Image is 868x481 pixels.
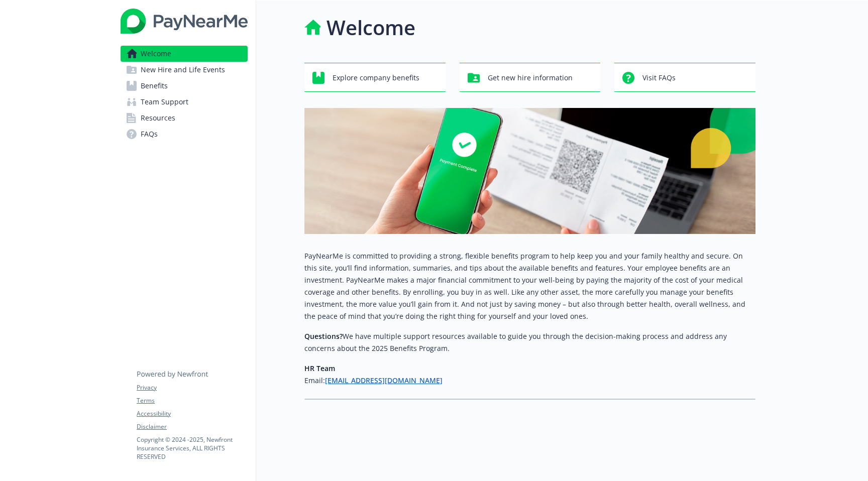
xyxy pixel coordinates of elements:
[121,46,248,62] a: Welcome
[325,376,443,385] a: [EMAIL_ADDRESS][DOMAIN_NAME]
[141,126,158,142] span: FAQs
[121,78,248,94] a: Benefits
[141,94,188,110] span: Team Support
[137,396,247,405] a: Terms
[137,435,247,461] p: Copyright © 2024 - 2025 , Newfront Insurance Services, ALL RIGHTS RESERVED
[121,62,248,78] a: New Hire and Life Events
[141,46,171,62] span: Welcome
[327,13,415,43] h1: Welcome
[333,68,419,87] span: Explore company benefits
[460,63,601,92] button: Get new hire information
[304,250,755,322] p: PayNearMe is committed to providing a strong, flexible benefits program to help keep you and your...
[614,63,755,92] button: Visit FAQs
[304,330,755,354] p: We have multiple support resources available to guide you through the decision-making process and...
[304,63,446,92] button: Explore company benefits
[137,383,247,392] a: Privacy
[304,108,755,234] img: overview page banner
[121,110,248,126] a: Resources
[137,422,247,431] a: Disclaimer
[121,94,248,110] a: Team Support
[121,126,248,142] a: FAQs
[488,68,573,87] span: Get new hire information
[141,78,168,94] span: Benefits
[304,375,755,387] h6: Email:
[642,68,676,87] span: Visit FAQs
[304,331,343,341] strong: Questions?
[141,110,175,126] span: Resources
[304,364,335,373] strong: HR Team
[141,62,225,78] span: New Hire and Life Events
[137,409,247,418] a: Accessibility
